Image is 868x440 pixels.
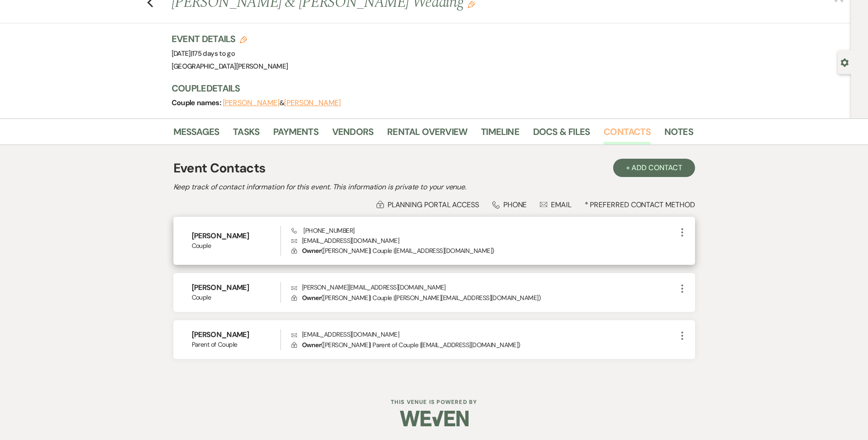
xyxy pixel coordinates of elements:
span: [PHONE_NUMBER] [291,226,354,235]
div: Planning Portal Access [377,200,479,209]
a: Contacts [604,124,651,145]
span: Owner [302,294,321,302]
span: Owner [302,341,321,349]
a: Tasks [233,124,259,145]
a: Docs & Files [533,124,590,145]
div: * Preferred Contact Method [173,200,695,209]
p: [PERSON_NAME][EMAIL_ADDRESS][DOMAIN_NAME] [291,282,676,292]
span: Couple [192,293,281,302]
h1: Event Contacts [173,159,266,178]
div: Email [540,200,571,209]
button: [PERSON_NAME] [284,99,341,107]
span: & [223,98,341,107]
img: Weven Logo [400,402,469,435]
p: [EMAIL_ADDRESS][DOMAIN_NAME] [291,236,676,246]
span: 175 days to go [192,49,235,58]
p: [EMAIL_ADDRESS][DOMAIN_NAME] [291,329,676,339]
button: [PERSON_NAME] [223,99,280,107]
a: Notes [664,124,693,145]
div: Phone [492,200,527,209]
span: [DATE] [172,49,235,58]
span: Couple [192,241,281,251]
p: ( [PERSON_NAME] | Couple | [EMAIL_ADDRESS][DOMAIN_NAME] ) [291,246,676,256]
h3: Event Details [172,32,288,45]
a: Vendors [332,124,373,145]
a: Payments [273,124,318,145]
span: [GEOGRAPHIC_DATA][PERSON_NAME] [172,62,288,71]
h6: [PERSON_NAME] [192,283,281,293]
a: Messages [173,124,220,145]
span: Parent of Couple [192,340,281,349]
button: + Add Contact [613,159,695,177]
p: ( [PERSON_NAME] | Parent of Couple | [EMAIL_ADDRESS][DOMAIN_NAME] ) [291,340,676,350]
a: Timeline [481,124,519,145]
span: Owner [302,247,321,255]
a: Rental Overview [387,124,467,145]
span: Couple names: [172,98,223,107]
h2: Keep track of contact information for this event. This information is private to your venue. [173,182,695,193]
button: Open lead details [841,58,849,66]
p: ( [PERSON_NAME] | Couple | [PERSON_NAME][EMAIL_ADDRESS][DOMAIN_NAME] ) [291,293,676,303]
h3: Couple Details [172,82,684,95]
h6: [PERSON_NAME] [192,330,281,340]
span: | [191,49,235,58]
h6: [PERSON_NAME] [192,231,281,241]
